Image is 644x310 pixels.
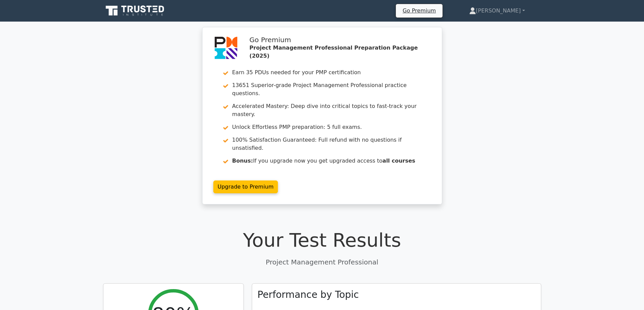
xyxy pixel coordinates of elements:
[103,257,541,267] p: Project Management Professional
[103,229,541,251] h1: Your Test Results
[258,289,359,301] h3: Performance by Topic
[453,4,541,18] a: [PERSON_NAME]
[399,6,440,15] a: Go Premium
[213,180,278,193] a: Upgrade to Premium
